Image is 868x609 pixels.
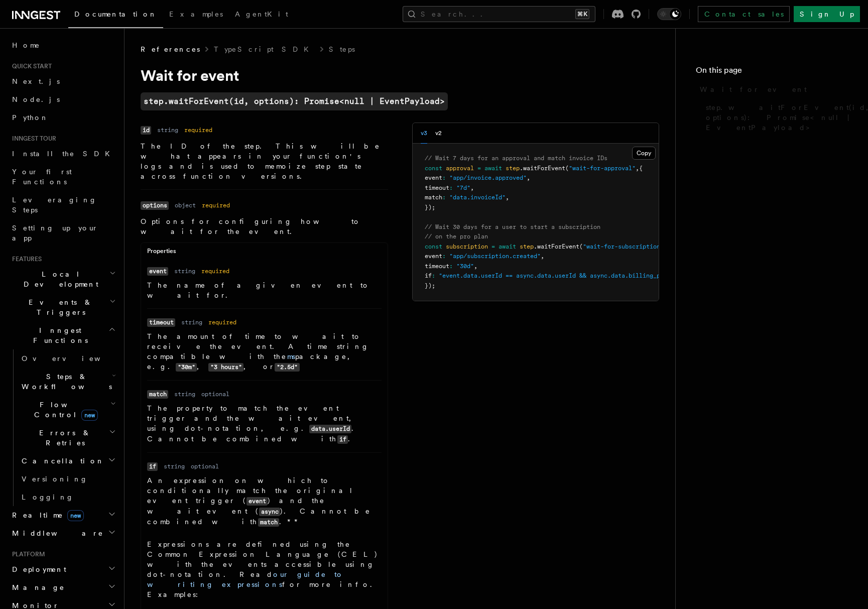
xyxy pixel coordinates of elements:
[8,72,118,90] a: Next.js
[575,9,589,19] kbd: ⌘K
[446,165,474,172] span: approval
[702,98,848,137] a: step.waitForEvent(id, options): Promise<null | EventPayload>
[208,318,236,326] dd: required
[698,6,790,22] a: Contact sales
[8,560,118,578] button: Deployment
[8,578,118,596] button: Manage
[499,243,516,250] span: await
[527,174,530,181] span: ,
[425,223,600,230] span: // Wait 30 days for a user to start a subscription
[439,272,706,279] span: "event.data.userId == async.data.userId && async.data.billing_plan == 'pro'"
[8,349,118,506] div: Inngest Functions
[258,518,279,527] code: match
[8,506,118,524] button: Realtimenew
[141,92,448,110] a: step.waitForEvent(id, options): Promise<null | EventPayload>
[506,194,509,201] span: ,
[425,263,449,270] span: timeout
[74,10,157,18] span: Documentation
[425,272,432,279] span: if
[565,165,569,172] span: (
[456,184,470,191] span: "7d"
[201,390,229,398] dd: optional
[506,165,520,172] span: step
[425,194,442,201] span: match
[449,194,506,201] span: "data.invoiceId"
[157,126,178,134] dd: string
[67,510,84,521] span: new
[470,184,474,191] span: ,
[337,435,348,444] code: if
[8,564,66,574] span: Deployment
[639,165,643,172] span: {
[147,267,168,276] code: event
[18,396,118,424] button: Flow Controlnew
[8,510,84,520] span: Realtime
[141,44,200,54] span: References
[174,390,195,398] dd: string
[169,10,223,18] span: Examples
[425,233,488,240] span: // on the pro plan
[520,243,534,250] span: step
[8,135,56,143] span: Inngest tour
[191,462,219,470] dd: optional
[442,253,446,260] span: :
[534,243,579,250] span: .waitForEvent
[491,243,495,250] span: =
[8,90,118,108] a: Node.js
[579,243,583,250] span: (
[12,95,60,103] span: Node.js
[141,66,542,84] h1: Wait for event
[12,77,60,85] span: Next.js
[435,123,442,144] button: v2
[8,528,103,538] span: Middleware
[700,84,807,94] span: Wait for event
[147,318,175,327] code: timeout
[8,36,118,54] a: Home
[147,462,158,471] code: if
[520,165,565,172] span: .waitForEvent
[309,425,351,433] code: data.userId
[696,80,848,98] a: Wait for event
[201,267,229,275] dd: required
[18,428,109,448] span: Errors & Retries
[147,475,382,527] p: An expression on which to conditionally match the original event trigger ( ) and the wait event (...
[12,168,72,186] span: Your first Functions
[18,488,118,506] a: Logging
[8,524,118,542] button: Middleware
[176,363,197,372] code: "30m"
[141,126,151,135] code: id
[147,390,168,399] code: match
[477,165,481,172] span: =
[8,325,108,345] span: Inngest Functions
[12,40,40,50] span: Home
[22,475,88,483] span: Versioning
[287,352,295,360] a: ms
[184,126,212,134] dd: required
[425,174,442,181] span: event
[8,265,118,293] button: Local Development
[8,62,52,70] span: Quick start
[259,508,280,516] code: async
[425,282,435,289] span: });
[147,331,382,372] p: The amount of time to wait to receive the event. A time string compatible with the package, e.g. ...
[68,3,163,28] a: Documentation
[12,196,97,214] span: Leveraging Steps
[202,201,230,209] dd: required
[12,150,116,158] span: Install the SDK
[425,165,442,172] span: const
[446,243,488,250] span: subscription
[18,424,118,452] button: Errors & Retries
[8,582,65,592] span: Manage
[8,550,45,558] span: Platform
[474,263,477,270] span: ,
[583,243,664,250] span: "wait-for-subscription"
[449,184,453,191] span: :
[147,280,382,300] p: The name of a given event to wait for.
[657,8,681,20] button: Toggle dark mode
[18,400,110,420] span: Flow Control
[18,372,112,392] span: Steps & Workflows
[147,403,382,444] p: The property to match the event trigger and the wait event, using dot-notation, e.g. . Cannot be ...
[329,44,355,54] a: Steps
[141,201,169,210] code: options
[18,368,118,396] button: Steps & Workflows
